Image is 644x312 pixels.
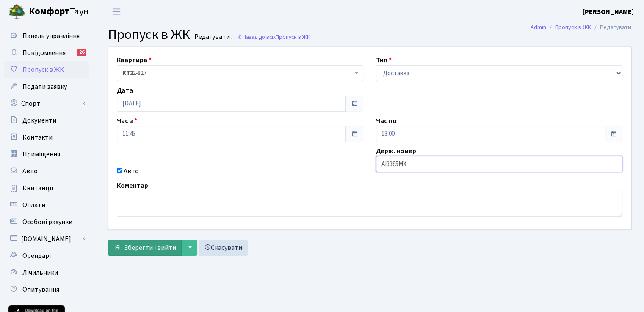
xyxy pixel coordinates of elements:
label: Тип [376,55,392,65]
label: Авто [124,166,139,176]
a: Приміщення [4,146,89,163]
div: 26 [77,49,86,56]
button: Переключити навігацію [106,5,127,19]
a: Пропуск в ЖК [555,23,591,32]
span: Таун [29,5,89,19]
span: Оплати [22,200,45,210]
span: <b>КТ2</b>&nbsp;&nbsp;&nbsp;2-827 [122,69,353,77]
button: Зберегти і вийти [108,240,182,256]
a: Документи [4,112,89,129]
a: Панель управління [4,27,89,44]
label: Держ. номер [376,146,416,156]
span: Контакти [22,133,53,142]
span: Зберегти і вийти [124,243,176,252]
span: Документи [22,116,56,125]
span: Пропуск в ЖК [108,25,190,44]
span: Приміщення [22,150,60,159]
span: Квитанції [22,183,53,193]
span: Пропуск в ЖК [22,65,64,74]
input: AA0001AA [376,156,622,172]
a: Опитування [4,281,89,298]
span: Лічильники [22,268,58,277]
li: Редагувати [591,23,631,32]
span: <b>КТ2</b>&nbsp;&nbsp;&nbsp;2-827 [117,65,363,81]
a: Оплати [4,197,89,213]
span: Орендарі [22,251,51,260]
label: Квартира [117,55,152,65]
span: Опитування [22,285,59,294]
a: Пропуск в ЖК [4,61,89,78]
span: Особові рахунки [22,217,72,227]
label: Час по [376,116,397,126]
img: logo.png [8,3,25,20]
b: КТ2 [122,69,133,77]
span: Панель управління [22,31,80,41]
a: Скасувати [199,240,248,256]
span: Пропуск в ЖК [276,33,310,41]
span: Повідомлення [22,48,66,57]
a: [PERSON_NAME] [583,7,634,17]
a: Квитанції [4,180,89,197]
span: Подати заявку [22,82,67,91]
a: Спорт [4,95,89,112]
a: Авто [4,163,89,180]
a: Admin [531,23,546,32]
label: Час з [117,116,137,126]
label: Коментар [117,181,148,191]
b: [PERSON_NAME] [583,7,634,16]
a: [DOMAIN_NAME] [4,230,89,247]
span: Авто [22,167,38,176]
a: Особові рахунки [4,213,89,230]
a: Назад до всіхПропуск в ЖК [237,33,310,41]
a: Контакти [4,129,89,146]
label: Дата [117,85,133,96]
a: Лічильники [4,264,89,281]
a: Подати заявку [4,78,89,95]
a: Орендарі [4,247,89,264]
small: Редагувати . [193,33,232,41]
b: Комфорт [29,5,69,18]
a: Повідомлення26 [4,44,89,61]
nav: breadcrumb [518,19,644,36]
